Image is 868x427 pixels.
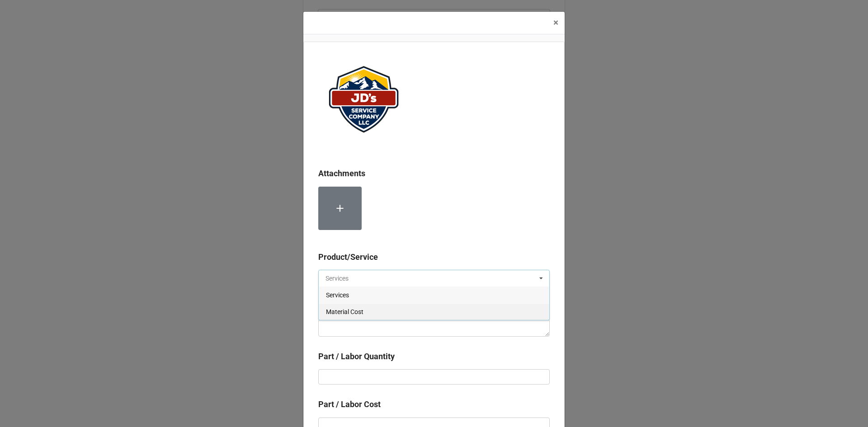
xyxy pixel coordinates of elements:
[318,167,365,180] label: Attachments
[553,17,558,28] span: ×
[318,251,378,263] label: Product/Service
[326,291,349,299] span: Services
[318,398,381,411] label: Part / Labor Cost
[318,350,395,363] label: Part / Labor Quantity
[326,308,363,315] span: Material Cost
[318,56,409,142] img: user-attachments%2Flegacy%2Fextension-attachments%2FePqffAuANl%2FJDServiceCoLogo_website.png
